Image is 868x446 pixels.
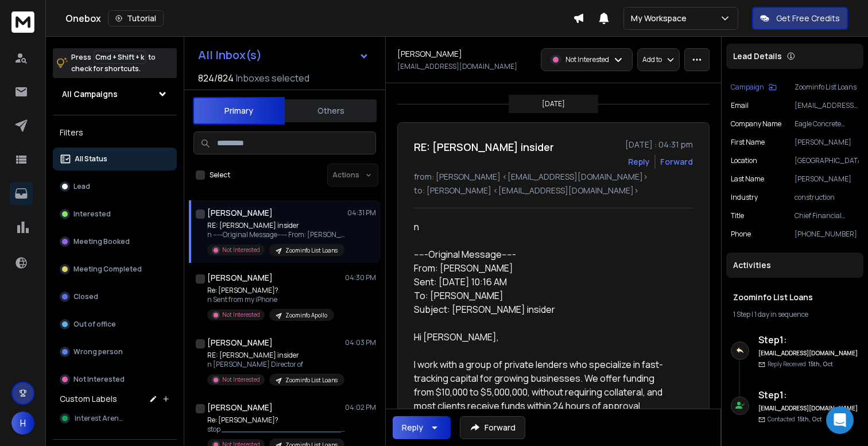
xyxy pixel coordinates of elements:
[207,230,345,239] p: n -----Original Message----- From: [PERSON_NAME]
[73,237,130,246] p: Meeting Booked
[726,253,863,278] div: Activities
[236,71,309,85] h3: Inboxes selected
[73,182,90,191] p: Lead
[75,414,123,423] span: Interest Arena
[758,349,859,358] h6: [EMAIL_ADDRESS][DOMAIN_NAME]
[53,407,177,430] button: Interest Arena
[565,55,609,64] p: Not Interested
[53,258,177,281] button: Meeting Completed
[731,101,749,110] p: Email
[733,309,750,319] span: 1 Step
[795,83,859,92] p: Zoominfo List Loans
[414,185,693,196] p: to: [PERSON_NAME] <[EMAIL_ADDRESS][DOMAIN_NAME]>
[222,311,260,319] p: Not Interested
[393,416,451,439] button: Reply
[73,375,125,384] p: Not Interested
[758,404,859,413] h6: [EMAIL_ADDRESS][DOMAIN_NAME]
[542,99,565,108] p: [DATE]
[285,98,377,123] button: Others
[207,416,345,425] p: Re: [PERSON_NAME]?
[797,415,822,423] span: 15th, Oct
[758,333,859,347] h6: Step 1 :
[207,402,273,413] h1: [PERSON_NAME]
[198,49,262,61] h1: All Inbox(s)
[108,10,164,26] button: Tutorial
[795,119,859,129] p: Eagle Concrete Construction
[731,119,781,129] p: Company Name
[207,207,273,219] h1: [PERSON_NAME]
[414,139,554,155] h1: RE: [PERSON_NAME] insider
[73,292,98,301] p: Closed
[62,88,118,100] h1: All Campaigns
[60,393,117,405] h3: Custom Labels
[660,156,693,168] div: Forward
[285,311,327,320] p: Zoominfo Apollo
[397,48,462,60] h1: [PERSON_NAME]
[733,292,857,303] h1: Zoominfo List Loans
[53,148,177,170] button: All Status
[53,230,177,253] button: Meeting Booked
[53,83,177,106] button: All Campaigns
[731,230,751,239] p: Phone
[826,406,854,434] div: Open Intercom Messenger
[75,154,107,164] p: All Status
[53,340,177,363] button: Wrong person
[397,62,517,71] p: [EMAIL_ADDRESS][DOMAIN_NAME]
[207,295,334,304] p: n Sent from my iPhone
[733,310,857,319] div: |
[285,376,338,385] p: Zoominfo List Loans
[207,272,273,284] h1: [PERSON_NAME]
[808,360,833,368] span: 15th, Oct
[222,375,260,384] p: Not Interested
[642,55,662,64] p: Add to
[210,170,230,180] label: Select
[347,208,376,218] p: 04:31 PM
[345,403,376,412] p: 04:02 PM
[795,174,859,184] p: [PERSON_NAME]
[625,139,693,150] p: [DATE] : 04:31 pm
[402,422,423,433] div: Reply
[207,286,334,295] p: Re: [PERSON_NAME]?
[207,360,344,369] p: n [PERSON_NAME] Director of
[11,412,34,435] button: H
[795,138,859,147] p: [PERSON_NAME]
[731,211,744,220] p: title
[53,285,177,308] button: Closed
[731,156,757,165] p: location
[795,230,859,239] p: [PHONE_NUMBER]
[731,193,758,202] p: industry
[631,13,691,24] p: My Workspace
[731,83,764,92] p: Campaign
[94,51,146,64] span: Cmd + Shift + k
[731,138,765,147] p: First Name
[758,388,859,402] h6: Step 1 :
[795,211,859,220] p: Chief Financial Officer
[65,10,573,26] div: Onebox
[414,171,693,183] p: from: [PERSON_NAME] <[EMAIL_ADDRESS][DOMAIN_NAME]>
[73,210,111,219] p: Interested
[345,273,376,282] p: 04:30 PM
[733,51,782,62] p: Lead Details
[754,309,808,319] span: 1 day in sequence
[768,360,833,369] p: Reply Received
[731,174,764,184] p: Last Name
[73,265,142,274] p: Meeting Completed
[53,203,177,226] button: Interested
[752,7,848,30] button: Get Free Credits
[222,246,260,254] p: Not Interested
[73,320,116,329] p: Out of office
[53,125,177,141] h3: Filters
[768,415,822,424] p: Contacted
[53,368,177,391] button: Not Interested
[53,313,177,336] button: Out of office
[53,175,177,198] button: Lead
[776,13,840,24] p: Get Free Credits
[795,193,859,202] p: construction
[285,246,338,255] p: Zoominfo List Loans
[71,52,156,75] p: Press to check for shortcuts.
[207,425,345,434] p: stop ________________________________ From: [PERSON_NAME]
[628,156,650,168] button: Reply
[198,71,234,85] span: 824 / 824
[207,221,345,230] p: RE: [PERSON_NAME] insider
